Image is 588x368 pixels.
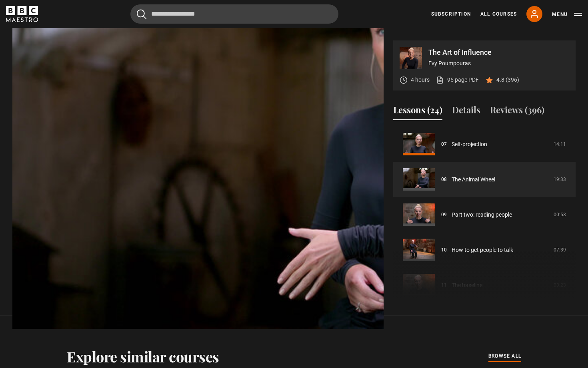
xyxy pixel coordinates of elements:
[552,10,582,18] button: Toggle navigation
[137,9,146,19] button: Submit the search query
[130,4,338,24] input: Search
[496,76,519,84] p: 4.8 (396)
[67,348,219,365] h2: Explore similar courses
[488,352,521,360] span: browse all
[452,246,513,254] a: How to get people to talk
[452,175,495,184] a: The Animal Wheel
[436,76,479,84] a: 95 page PDF
[452,211,512,219] a: Part two: reading people
[452,140,487,149] a: Self-projection
[393,103,442,120] button: Lessons (24)
[411,76,430,84] p: 4 hours
[490,103,544,120] button: Reviews (396)
[428,59,569,68] p: Evy Poumpouras
[12,40,384,249] video-js: Video Player
[428,49,569,56] p: The Art of Influence
[480,10,517,18] a: All Courses
[452,103,480,120] button: Details
[431,10,471,18] a: Subscription
[488,352,521,361] a: browse all
[6,6,38,22] svg: BBC Maestro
